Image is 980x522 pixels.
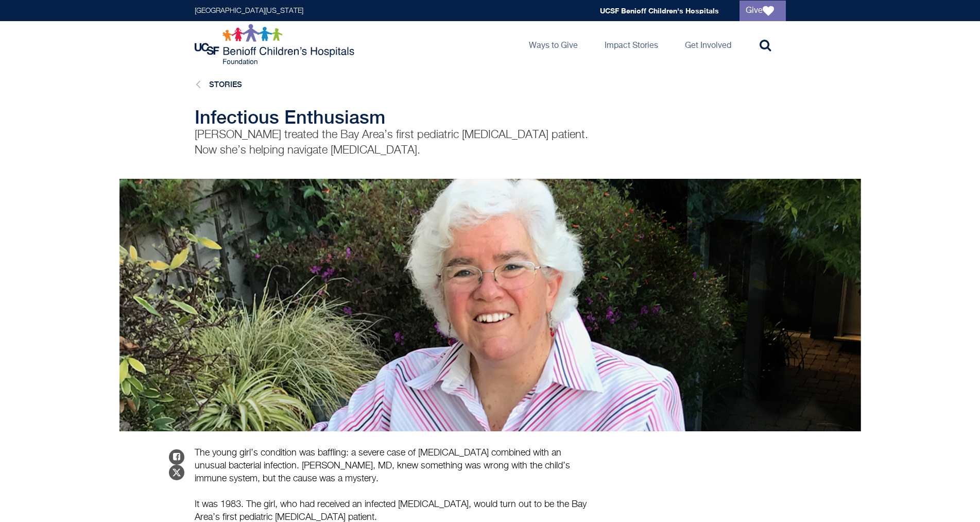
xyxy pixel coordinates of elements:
[600,6,719,15] a: UCSF Benioff Children's Hospitals
[740,1,786,21] a: Give
[195,24,357,65] img: Logo for UCSF Benioff Children's Hospitals Foundation
[596,21,666,68] a: Impact Stories
[521,21,586,68] a: Ways to Give
[195,127,591,158] p: [PERSON_NAME] treated the Bay Area’s first pediatric [MEDICAL_DATA] patient. Now she’s helping na...
[195,447,591,485] p: The young girl’s condition was baffling: a severe case of [MEDICAL_DATA] combined with an unusual...
[195,106,385,128] span: Infectious Enthusiasm
[209,80,242,89] a: Stories
[677,21,740,68] a: Get Involved
[195,7,303,14] a: [GEOGRAPHIC_DATA][US_STATE]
